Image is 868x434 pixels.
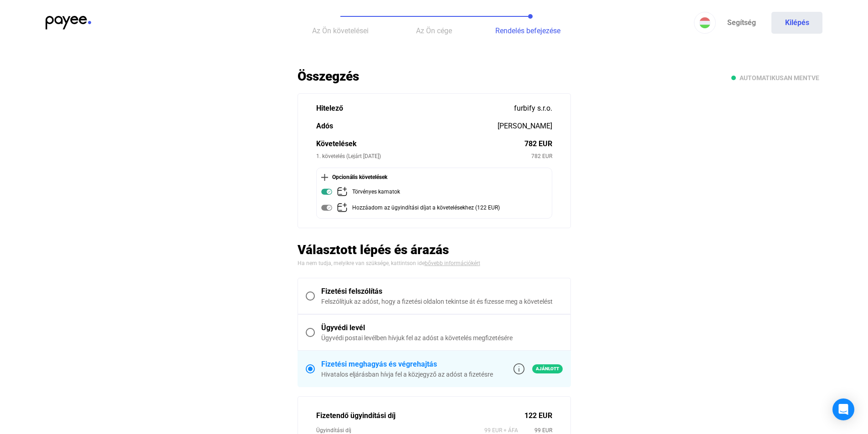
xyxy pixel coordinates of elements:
[321,297,563,306] div: Felszólítjuk az adóst, hogy a fizetési oldalon tekintse át és fizesse meg a követelést
[321,322,563,333] div: Ügyvédi levél
[46,16,91,30] img: payee-logo
[316,121,498,132] div: Adós
[524,138,552,149] div: 782 EUR
[531,152,552,161] div: 782 EUR
[495,26,560,35] span: Rendelés befejezése
[321,359,493,370] div: Fizetési meghagyás és végrehajtás
[514,363,563,374] a: info-grey-outlineAjánlott
[321,286,563,297] div: Fizetési felszólítás
[316,103,514,114] div: Hitelező
[298,68,571,84] h2: Összegzés
[321,174,328,181] img: plus-black
[514,103,552,114] div: furbify s.r.o.
[352,202,500,214] div: Hozzáadom az ügyindítási díjat a követelésekhez (122 EUR)
[321,173,547,182] div: Opcionális követelések
[337,186,348,197] img: add-claim
[321,333,563,342] div: Ügyvédi postai levélben hívjuk fel az adóst a követelés megfizetésére
[321,370,493,379] div: Hivatalos eljárásban hívja fel a közjegyző az adóst a fizetésre
[514,363,524,374] img: info-grey-outline
[298,242,571,258] h2: Választott lépés és árazás
[771,12,822,34] button: Kilépés
[312,26,369,35] span: Az Ön követelései
[352,186,400,198] div: Törvényes kamatok
[498,121,552,132] div: [PERSON_NAME]
[416,26,452,35] span: Az Ön cége
[298,260,425,266] span: Ha nem tudja, melyikre van szüksége, kattintson ide
[694,12,716,34] button: HU
[699,17,710,28] img: HU
[716,12,767,34] a: Segítség
[832,398,854,420] div: Open Intercom Messenger
[337,202,348,213] img: add-claim
[425,260,480,266] a: bővebb információkért
[524,410,552,421] div: 122 EUR
[316,410,524,421] div: Fizetendő ügyindítási díj
[321,202,332,213] img: toggle-on-disabled
[316,152,531,161] div: 1. követelés (Lejárt [DATE])
[316,138,524,149] div: Követelések
[321,186,332,197] img: toggle-on
[532,364,563,373] span: Ajánlott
